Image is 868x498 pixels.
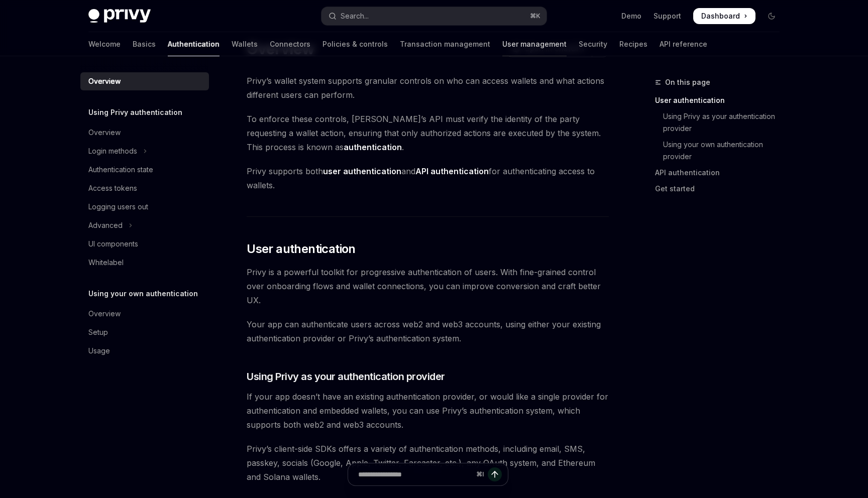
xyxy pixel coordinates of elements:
[88,345,110,357] div: Usage
[88,326,108,338] div: Setup
[168,32,220,56] a: Authentication
[358,463,472,485] input: Ask a question...
[655,108,788,137] a: Using Privy as your authentication provider
[322,32,388,56] a: Policies & controls
[530,12,540,20] span: ⌘ K
[621,11,641,21] a: Demo
[247,390,609,432] span: If your app doesn’t have an existing authentication provider, or would like a single provider for...
[654,11,681,21] a: Support
[80,305,209,323] a: Overview
[88,238,138,250] div: UI components
[80,254,209,272] a: Whitelabel
[655,137,788,165] a: Using your own authentication provider
[80,235,209,253] a: UI components
[80,198,209,216] a: Logging users out
[80,161,209,179] a: Authentication state
[80,179,209,197] a: Access tokens
[665,76,710,88] span: On this page
[80,142,209,160] button: Toggle Login methods section
[88,75,121,87] div: Overview
[80,323,209,341] a: Setup
[88,182,137,194] div: Access tokens
[701,11,740,21] span: Dashboard
[247,317,609,345] span: Your app can authenticate users across web2 and web3 accounts, using either your existing authent...
[88,106,182,118] h5: Using Privy authentication
[133,32,156,56] a: Basics
[344,142,402,152] strong: authentication
[400,32,490,56] a: Transaction management
[655,165,788,181] a: API authentication
[341,10,369,22] div: Search...
[655,92,788,108] a: User authentication
[88,308,121,320] div: Overview
[88,9,151,23] img: dark logo
[693,8,755,24] a: Dashboard
[247,265,609,307] span: Privy is a powerful toolkit for progressive authentication of users. With fine-grained control ov...
[619,32,647,56] a: Recipes
[270,32,310,56] a: Connectors
[247,369,445,384] span: Using Privy as your authentication provider
[247,241,356,257] span: User authentication
[88,201,148,213] div: Logging users out
[88,145,137,157] div: Login methods
[88,164,153,176] div: Authentication state
[655,181,788,197] a: Get started
[323,166,401,176] strong: user authentication
[88,257,124,269] div: Whitelabel
[88,127,121,139] div: Overview
[247,442,609,484] span: Privy’s client-side SDKs offers a variety of authentication methods, including email, SMS, passke...
[247,164,609,192] span: Privy supports both and for authenticating access to wallets.
[80,216,209,234] button: Toggle Advanced section
[660,32,707,56] a: API reference
[247,74,609,102] span: Privy’s wallet system supports granular controls on who can access wallets and what actions diffe...
[88,32,121,56] a: Welcome
[502,32,567,56] a: User management
[232,32,258,56] a: Wallets
[88,219,123,231] div: Advanced
[415,166,489,176] strong: API authentication
[80,72,209,90] a: Overview
[764,8,780,24] button: Toggle dark mode
[579,32,607,56] a: Security
[488,467,502,481] button: Send message
[247,112,609,154] span: To enforce these controls, [PERSON_NAME]’s API must verify the identity of the party requesting a...
[80,342,209,360] a: Usage
[80,123,209,142] a: Overview
[88,288,198,300] h5: Using your own authentication
[321,7,547,25] button: Open search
